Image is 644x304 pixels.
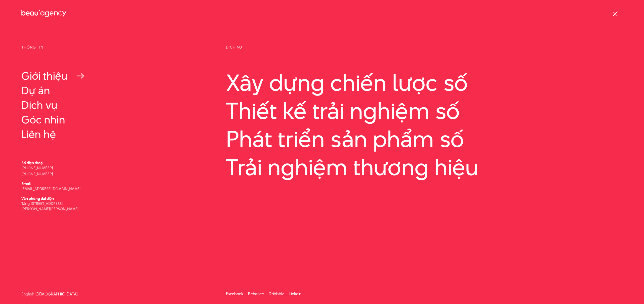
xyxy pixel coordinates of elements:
a: [EMAIL_ADDRESS][DOMAIN_NAME] [21,186,81,191]
a: Liên hệ [21,128,84,140]
a: Facebook [226,291,243,297]
a: Giới thiệu [21,70,84,82]
a: Dịch vụ [21,99,84,111]
a: Dribbble [269,291,285,297]
a: Trải nghiệm thương hiệu [226,154,623,180]
a: Linkein [289,291,301,297]
p: Tầng [STREET_ADDRESS][PERSON_NAME][PERSON_NAME] [21,201,84,211]
a: Xây dựng chiến lược số [226,70,623,96]
a: Thiết kế trải nghiệm số [226,98,623,124]
a: Dự án [21,84,84,97]
a: Phát triển sản phẩm số [226,126,623,152]
span: Dịch vụ [226,45,623,57]
a: Góc nhìn [21,114,84,126]
span: Thông tin [21,45,84,57]
a: Behance [248,291,264,297]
